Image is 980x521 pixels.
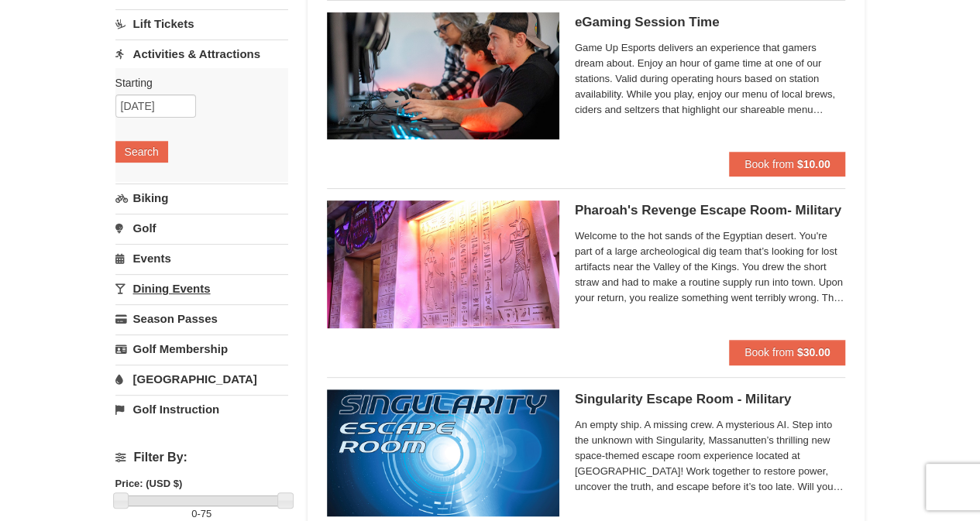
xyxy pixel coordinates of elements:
[115,334,288,363] a: Golf Membership
[115,214,288,242] a: Golf
[729,340,846,365] button: Book from $30.00
[327,201,559,327] img: 6619913-410-20a124c9.jpg
[115,9,288,38] a: Lift Tickets
[729,152,846,177] button: Book from $10.00
[115,244,288,272] a: Events
[115,274,288,303] a: Dining Events
[744,158,794,170] span: Book from
[575,15,846,30] h5: eGaming Session Time
[201,508,211,519] span: 75
[191,508,197,519] span: 0
[115,183,288,212] a: Biking
[115,365,288,393] a: [GEOGRAPHIC_DATA]
[327,389,559,516] img: 6619913-520-2f5f5301.jpg
[115,478,183,489] strong: Price: (USD $)
[797,346,830,358] strong: $30.00
[327,12,559,139] img: 19664770-34-0b975b5b.jpg
[575,417,846,495] span: An empty ship. A missing crew. A mysterious AI. Step into the unknown with Singularity, Massanutt...
[115,304,288,333] a: Season Passes
[797,158,830,170] strong: $10.00
[744,346,794,358] span: Book from
[575,40,846,118] span: Game Up Esports delivers an experience that gamers dream about. Enjoy an hour of game time at one...
[115,141,168,163] button: Search
[575,203,846,218] h5: Pharoah's Revenge Escape Room- Military
[575,392,846,407] h5: Singularity Escape Room - Military
[115,75,277,91] label: Starting
[575,228,846,306] span: Welcome to the hot sands of the Egyptian desert. You're part of a large archeological dig team th...
[115,451,288,464] h4: Filter By:
[115,39,288,68] a: Activities & Attractions
[115,395,288,423] a: Golf Instruction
